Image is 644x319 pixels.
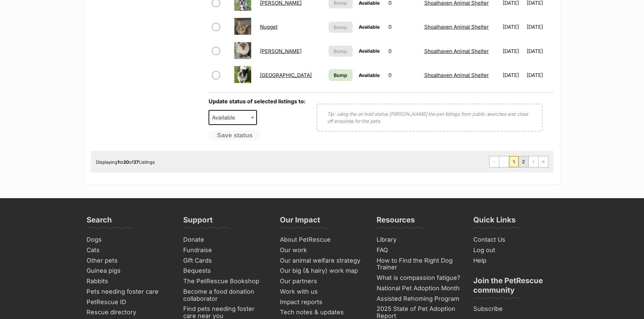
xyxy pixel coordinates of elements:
span: Available [209,113,242,122]
strong: 1 [117,159,119,165]
strong: 27 [134,159,139,165]
a: Next page [529,156,538,167]
a: Library [374,235,464,245]
a: Our partners [277,276,367,287]
a: What is compassion fatigue? [374,273,464,283]
td: [DATE] [500,63,526,87]
h3: Our Impact [280,215,320,229]
td: 0 [386,15,421,38]
a: Work with us [277,287,367,297]
span: Page 1 [509,156,519,167]
a: Fundraise [181,245,270,256]
a: Shoalhaven Animal Shelter [424,24,489,30]
p: Tip: using the on hold status [PERSON_NAME] the pet listings from public searches and close off e... [327,110,532,125]
a: National Pet Adoption Month [374,283,464,294]
span: Available [359,72,380,78]
a: Shoalhaven Animal Shelter [424,48,489,54]
span: Available [209,110,257,125]
a: Rabbits [84,276,174,287]
td: 0 [386,63,421,87]
span: Previous page [499,156,509,167]
h3: Quick Links [473,215,516,229]
span: Available [359,48,380,54]
a: Nugget [260,24,278,30]
nav: Pagination [489,156,548,167]
a: Shoalhaven Animal Shelter [424,72,489,78]
a: PetRescue ID [84,297,174,308]
span: First page [490,156,499,167]
td: [DATE] [527,39,553,63]
a: Bump [329,69,353,81]
a: Our work [277,245,367,256]
label: Update status of selected listings to: [209,98,306,105]
td: 0 [386,39,421,63]
a: Our big (& hairy) work map [277,266,367,276]
td: [DATE] [527,15,553,38]
a: Dogs [84,235,174,245]
a: Impact reports [277,297,367,308]
a: Help [471,256,560,266]
a: [PERSON_NAME] [260,48,302,54]
h3: Join the PetRescue community [473,276,558,299]
a: Cats [84,245,174,256]
td: [DATE] [500,39,526,63]
a: Other pets [84,256,174,266]
button: Save status [209,130,261,141]
a: FAQ [374,245,464,256]
a: Contact Us [471,235,560,245]
span: Available [359,24,380,30]
span: Displaying to of Listings [96,159,155,165]
a: Page 2 [519,156,528,167]
span: Bump [334,24,347,31]
a: Pets needing foster care [84,287,174,297]
a: Log out [471,245,560,256]
a: Our animal welfare strategy [277,256,367,266]
a: Subscribe [471,304,560,314]
h3: Resources [377,215,415,229]
td: [DATE] [527,63,553,87]
button: Bump [329,22,353,33]
a: How to Find the Right Dog Trainer [374,256,464,273]
td: [DATE] [500,15,526,38]
h3: Support [183,215,213,229]
span: Bump [334,48,347,55]
a: Rescue directory [84,307,174,318]
a: Last page [539,156,548,167]
a: Gift Cards [181,256,270,266]
a: Bequests [181,266,270,276]
strong: 20 [123,159,129,165]
a: About PetRescue [277,235,367,245]
a: Assisted Rehoming Program [374,294,464,304]
span: Bump [334,72,347,79]
a: [GEOGRAPHIC_DATA] [260,72,312,78]
a: Donate [181,235,270,245]
a: Tech notes & updates [277,307,367,318]
h3: Search [87,215,112,229]
a: Guinea pigs [84,266,174,276]
button: Bump [329,46,353,57]
a: Become a food donation collaborator [181,287,270,304]
a: The PetRescue Bookshop [181,276,270,287]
